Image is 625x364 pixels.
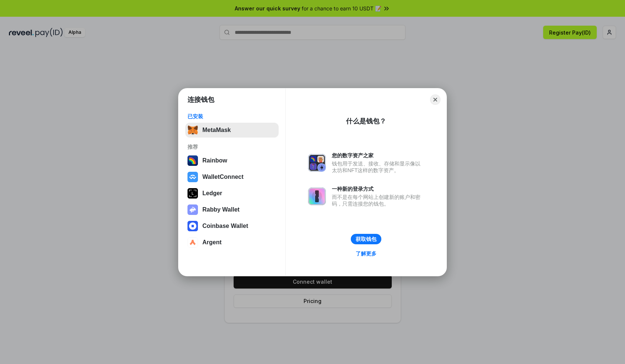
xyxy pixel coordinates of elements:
[351,234,381,244] button: 获取钱包
[187,204,198,215] img: svg+xml,%3Csvg%20xmlns%3D%22http%3A%2F%2Fwww.w3.org%2F2000%2Fsvg%22%20fill%3D%22none%22%20viewBox...
[202,127,231,133] div: MetaMask
[346,117,386,126] div: 什么是钱包？
[202,223,248,229] div: Coinbase Wallet
[187,155,198,166] img: svg+xml,%3Csvg%20width%3D%22120%22%20height%3D%22120%22%20viewBox%3D%220%200%20120%20120%22%20fil...
[185,235,279,250] button: Argent
[187,172,198,182] img: svg+xml,%3Csvg%20width%3D%2228%22%20height%3D%2228%22%20viewBox%3D%220%200%2028%2028%22%20fill%3D...
[308,154,326,172] img: svg+xml,%3Csvg%20xmlns%3D%22http%3A%2F%2Fwww.w3.org%2F2000%2Fsvg%22%20fill%3D%22none%22%20viewBox...
[185,153,279,168] button: Rainbow
[185,202,279,217] button: Rabby Wallet
[356,236,376,242] div: 获取钱包
[202,239,222,246] div: Argent
[202,157,227,164] div: Rainbow
[202,190,222,197] div: Ledger
[187,95,214,104] h1: 连接钱包
[187,125,198,135] img: svg+xml,%3Csvg%20fill%3D%22none%22%20height%3D%2233%22%20viewBox%3D%220%200%2035%2033%22%20width%...
[351,249,381,258] a: 了解更多
[187,144,276,150] div: 推荐
[185,219,279,233] button: Coinbase Wallet
[332,186,424,192] div: 一种新的登录方式
[332,152,424,159] div: 您的数字资产之家
[356,250,376,257] div: 了解更多
[332,160,424,174] div: 钱包用于发送、接收、存储和显示像以太坊和NFT这样的数字资产。
[185,186,279,201] button: Ledger
[308,187,326,205] img: svg+xml,%3Csvg%20xmlns%3D%22http%3A%2F%2Fwww.w3.org%2F2000%2Fsvg%22%20fill%3D%22none%22%20viewBox...
[187,221,198,231] img: svg+xml,%3Csvg%20width%3D%2228%22%20height%3D%2228%22%20viewBox%3D%220%200%2028%2028%22%20fill%3D...
[187,237,198,248] img: svg+xml,%3Csvg%20width%3D%2228%22%20height%3D%2228%22%20viewBox%3D%220%200%2028%2028%22%20fill%3D...
[332,194,424,207] div: 而不是在每个网站上创建新的账户和密码，只需连接您的钱包。
[430,94,440,105] button: Close
[202,206,240,213] div: Rabby Wallet
[185,170,279,184] button: WalletConnect
[187,188,198,199] img: svg+xml,%3Csvg%20xmlns%3D%22http%3A%2F%2Fwww.w3.org%2F2000%2Fsvg%22%20width%3D%2228%22%20height%3...
[202,174,244,180] div: WalletConnect
[187,113,276,120] div: 已安装
[185,123,279,138] button: MetaMask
